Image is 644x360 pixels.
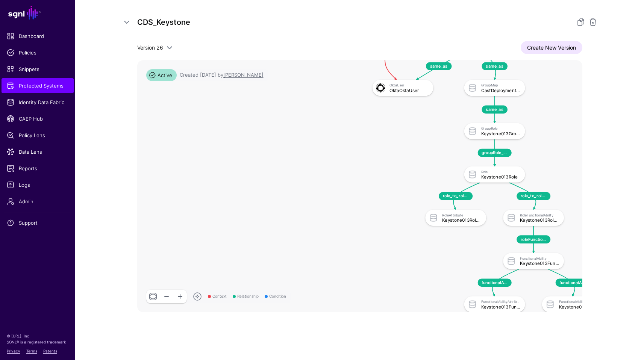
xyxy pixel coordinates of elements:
[2,95,74,110] a: Identity Data Fabric
[26,349,37,353] a: Terms
[137,16,567,28] h5: CDS_Keystone
[481,83,520,87] div: GroupMap
[482,106,507,114] span: same_as
[477,149,511,157] span: groupRole_to_role
[2,144,74,159] a: Data Lens
[481,88,520,93] div: CastDeploymentSystemGroupMap
[2,161,74,176] a: Reports
[517,235,550,244] span: roleFunctionalAbility_to_functionalAbility
[7,98,68,106] span: Identity Data Fabric
[520,218,559,222] div: Keystone013RoleFunctionalAbility
[520,261,559,266] div: Keystone013FunctionalAbility
[517,192,550,200] span: role_to_roleFunctionalAbility
[389,83,428,87] div: OktaUser
[7,219,68,227] span: Support
[180,71,264,79] div: Created [DATE] by
[555,278,589,287] span: functionalAbility_to_functionalAbilitySecuredEntity
[223,72,264,78] app-identifier: [PERSON_NAME]
[146,69,177,81] span: Active
[7,82,68,89] span: Protected Systems
[7,132,68,139] span: Policy Lens
[520,213,559,217] div: RoleFunctionalAbility
[2,62,74,77] a: Snippets
[7,181,68,189] span: Logs
[559,299,598,304] div: FunctionalAbilitySecuredEntity
[439,192,473,200] span: role_to_roleAttribute
[374,82,386,94] img: svg+xml;base64,PHN2ZyB3aWR0aD0iNjQiIGhlaWdodD0iNjQiIHZpZXdCb3g9IjAgMCA2NCA2NCIgZmlsbD0ibm9uZSIgeG...
[2,177,74,192] a: Logs
[482,62,507,70] span: same_as
[7,333,68,339] p: © [URL], Inc
[208,293,227,299] span: Context
[2,111,74,126] a: CAEP Hub
[442,218,481,222] div: Keystone013RoleAttribute
[481,174,520,179] div: Keystone013Role
[5,5,71,21] a: SGNL
[481,304,520,309] div: Keystone013FunctionalAbilityAttribute
[481,170,520,174] div: Role
[265,293,286,299] span: Condition
[520,256,559,260] div: FunctionalAbility
[7,32,68,40] span: Dashboard
[389,88,428,93] div: OktaOktaUser
[43,349,57,353] a: Patents
[426,62,451,70] span: same_as
[7,165,68,172] span: Reports
[2,128,74,143] a: Policy Lens
[2,45,74,60] a: Policies
[137,44,163,51] span: Version 26
[559,304,598,309] div: Keystone013FunctionalAbilitySecuredEntity
[7,148,68,156] span: Data Lens
[521,41,582,54] a: Create New Version
[7,49,68,56] span: Policies
[481,131,520,136] div: Keystone013GroupRole
[442,213,481,217] div: RoleAttribute
[7,115,68,123] span: CAEP Hub
[477,278,511,287] span: functionalAbility_to_functionalAbilityAttribute
[233,293,259,299] span: Relationship
[7,198,68,205] span: Admin
[7,339,68,345] p: SGNL® is a registered trademark
[7,65,68,73] span: Snippets
[481,299,520,304] div: FunctionalAbilityAttribute
[481,126,520,130] div: GroupRole
[2,194,74,209] a: Admin
[7,349,20,353] a: Privacy
[2,78,74,93] a: Protected Systems
[2,29,74,44] a: Dashboard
